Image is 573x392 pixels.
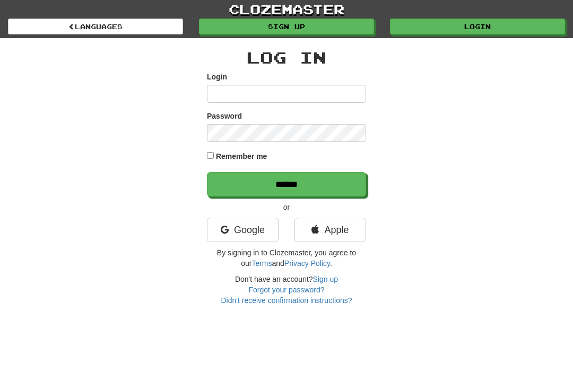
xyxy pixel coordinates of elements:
[207,247,366,269] p: By signing in to Clozemaster, you agree to our and .
[294,218,366,242] a: Apple
[390,19,565,34] a: Login
[207,49,366,66] h2: Log In
[207,72,227,82] label: Login
[199,19,374,34] a: Sign up
[207,218,279,242] a: Google
[313,275,338,283] a: Sign up
[221,296,352,305] a: Didn't receive confirmation instructions?
[216,151,267,162] label: Remember me
[8,19,183,34] a: Languages
[251,259,272,268] a: Terms
[207,274,366,306] div: Don't have an account?
[207,111,242,121] label: Password
[248,286,324,294] a: Forgot your password?
[284,259,330,268] a: Privacy Policy
[207,202,366,212] p: or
